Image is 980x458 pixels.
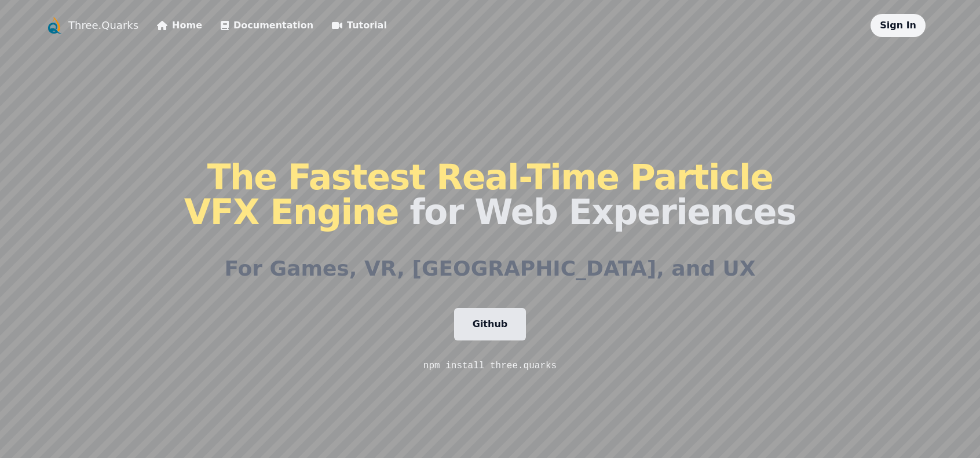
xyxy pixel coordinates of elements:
[224,257,755,280] h2: For Games, VR, [GEOGRAPHIC_DATA], and UX
[68,17,138,34] a: Three.Quarks
[880,20,916,31] a: Sign In
[184,157,773,232] span: The Fastest Real-Time Particle VFX Engine
[423,361,557,371] code: npm install three.quarks
[332,19,387,32] a: Tutorial
[221,19,313,32] a: Documentation
[454,308,526,340] a: Github
[157,19,202,32] a: Home
[184,160,796,229] h1: for Web Experiences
